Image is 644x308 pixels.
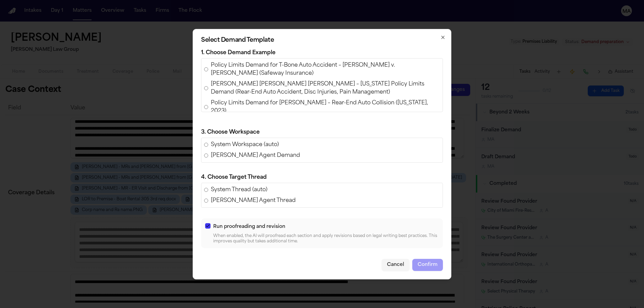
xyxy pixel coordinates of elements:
input: System Workspace (auto) [204,143,208,147]
p: 1. Choose Demand Example [201,49,443,57]
input: System Thread (auto) [204,188,208,192]
input: [PERSON_NAME] Agent Demand [204,153,208,158]
input: Policy Limits Demand for T-Bone Auto Accident – [PERSON_NAME] v. [PERSON_NAME] (Safeway Insurance) [204,67,208,71]
span: System Workspace (auto) [211,141,279,149]
span: [PERSON_NAME] [PERSON_NAME] [PERSON_NAME] – [US_STATE] Policy Limits Demand (Rear-End Auto Accide... [211,80,440,96]
span: Run proofreading and revision [213,224,285,229]
span: Policy Limits Demand for [PERSON_NAME] – Rear-End Auto Collision ([US_STATE], 2023) [211,99,440,115]
span: Policy Limits Demand for T-Bone Auto Accident – [PERSON_NAME] v. [PERSON_NAME] (Safeway Insurance) [211,61,440,77]
h2: Select Demand Template [201,37,443,43]
input: [PERSON_NAME] Agent Thread [204,199,208,203]
p: 4. Choose Target Thread [201,173,443,181]
span: System Thread (auto) [211,186,267,194]
input: [PERSON_NAME] [PERSON_NAME] [PERSON_NAME] – [US_STATE] Policy Limits Demand (Rear-End Auto Accide... [204,86,208,90]
span: [PERSON_NAME] Agent Thread [211,197,296,205]
p: When enabled, the AI will proofread each section and apply revisions based on legal writing best ... [213,233,439,244]
input: Policy Limits Demand for [PERSON_NAME] – Rear-End Auto Collision ([US_STATE], 2023) [204,105,208,109]
button: Cancel [382,259,410,271]
p: 3. Choose Workspace [201,128,443,136]
span: [PERSON_NAME] Agent Demand [211,151,300,160]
